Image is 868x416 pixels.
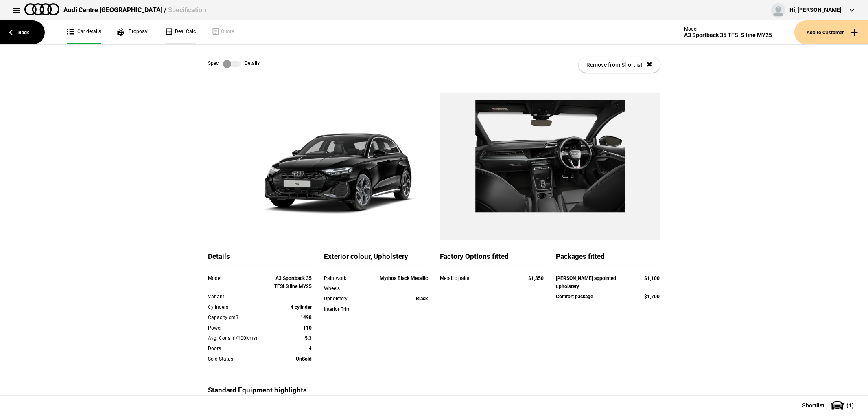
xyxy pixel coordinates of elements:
[301,315,312,320] strong: 1498
[275,275,312,289] strong: A3 Sportback 35 TFSI S line MY25
[684,32,772,39] div: A3 Sportback 35 TFSI S line MY25
[208,355,271,363] div: Sold Status
[846,403,854,408] span: ( 1 )
[324,274,366,282] div: Paintwork
[309,346,312,351] strong: 4
[529,275,544,281] strong: $1,350
[304,325,312,331] strong: 110
[556,294,593,299] strong: Comfort package
[416,296,428,302] strong: Black
[684,26,772,32] div: Model
[291,304,312,310] strong: 4 cylinder
[165,20,196,44] a: Deal Calc
[208,313,271,321] div: Capacity cm3
[324,284,366,293] div: Wheels
[440,252,544,266] div: Factory Options fitted
[802,403,824,408] span: Shortlist
[324,295,366,303] div: Upholstery
[208,324,271,332] div: Power
[208,60,260,68] div: Spec Details
[790,395,868,416] button: Shortlist(1)
[794,20,868,44] button: Add to Customer
[324,252,428,266] div: Exterior colour, Upholstery
[305,335,312,341] strong: 5.3
[63,6,206,15] div: Audi Centre [GEOGRAPHIC_DATA] /
[324,305,366,313] div: Interior Trim
[440,274,513,282] div: Metallic paint
[789,6,842,14] div: Hi, [PERSON_NAME]
[208,303,271,311] div: Cylinders
[579,57,660,73] button: Remove from Shortlist
[208,344,271,352] div: Doors
[208,293,271,301] div: Variant
[645,275,660,281] strong: $1,100
[208,334,271,342] div: Avg. Cons. (l/100kms)
[208,252,312,266] div: Details
[380,275,428,281] strong: Mythos Black Metallic
[556,275,617,289] strong: [PERSON_NAME] appointed upholstery
[117,20,149,44] a: Proposal
[24,3,59,15] img: audi.png
[208,274,271,282] div: Model
[168,6,206,14] span: Specification
[208,385,428,400] div: Standard Equipment highlights
[67,20,101,44] a: Car details
[296,356,312,362] strong: UnSold
[645,294,660,299] strong: $1,700
[556,252,660,266] div: Packages fitted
